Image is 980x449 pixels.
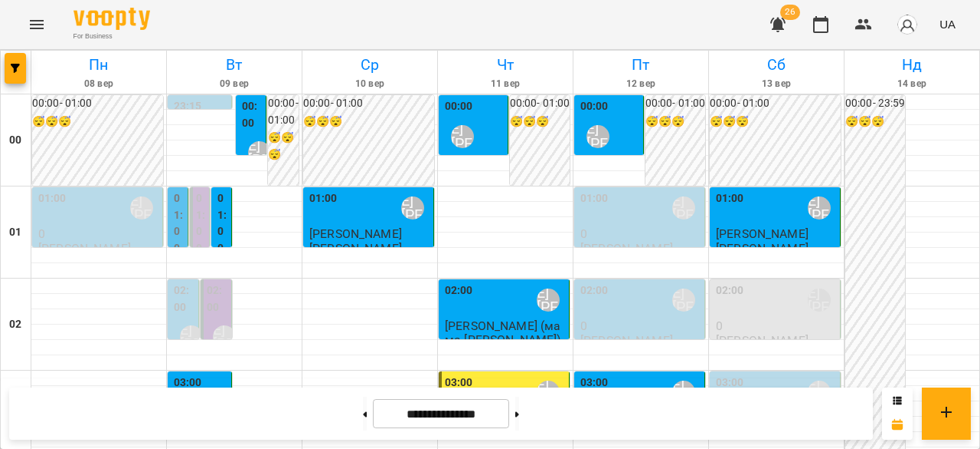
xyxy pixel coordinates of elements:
div: Ліпатьєва Ольга [130,196,153,220]
div: Ліпатьєва Ольга [401,196,424,220]
p: 0 [38,227,159,240]
h6: Нд [847,53,977,77]
h6: 00:00 - 01:00 [510,95,570,112]
h6: Сб [711,53,841,77]
h6: 00:00 - 01:00 [268,95,299,128]
h6: 😴😴😴 [32,114,163,130]
h6: 09 вер [169,77,299,91]
img: avatar_s.png [897,14,918,35]
h6: 08 вер [34,77,164,91]
span: [PERSON_NAME] [445,155,500,183]
span: 26 [780,5,800,20]
p: [PERSON_NAME] [38,242,131,255]
h6: 14 вер [847,77,977,91]
p: [PERSON_NAME] [716,334,808,347]
span: For Business [73,31,150,41]
div: Ліпатьєва Ольга [672,289,695,312]
label: 03:00 [174,375,202,391]
h6: 13 вер [711,77,841,91]
label: 01:00 [196,190,207,256]
p: [PERSON_NAME] [716,242,808,255]
h6: 😴😴😴 [845,114,905,130]
h6: 00:00 - 01:00 [32,95,163,112]
div: Ліпатьєва Ольга [213,325,236,348]
span: [PERSON_NAME] (мама [PERSON_NAME]) [445,319,561,346]
label: 23:15 [174,98,202,115]
h6: 00:00 - 01:00 [710,95,841,112]
button: UA [933,10,962,38]
label: 03:00 [580,375,609,391]
span: UA [939,16,955,32]
label: 02:00 [445,282,473,299]
span: [DEMOGRAPHIC_DATA][PERSON_NAME] [580,155,639,210]
div: Ліпатьєва Ольга [537,289,560,312]
h6: 00 [9,132,21,149]
h6: Пт [576,53,706,77]
h6: 😴😴😴 [268,130,299,163]
label: 01:00 [217,190,228,256]
label: 02:00 [716,282,744,299]
p: 0 [580,227,701,240]
label: 02:00 [580,282,609,299]
h6: Ср [305,53,435,77]
div: Ліпатьєва Ольга [451,125,474,148]
label: 03:00 [445,375,473,391]
h6: Пн [34,53,164,77]
p: [PERSON_NAME] [309,242,402,255]
h6: 00:00 - 23:59 [845,95,905,112]
label: 00:00 [580,98,609,115]
h6: 00:00 - 01:00 [303,95,434,112]
h6: 01 [9,224,21,241]
label: 01:00 [38,190,67,207]
h6: 02 [9,316,21,333]
label: 01:00 [174,190,185,256]
h6: 😴😴😴 [710,114,841,130]
p: 0 [580,319,701,332]
label: 00:00 [242,98,263,131]
label: 03:00 [716,375,744,391]
h6: 😴😴😴 [303,114,434,130]
p: [PERSON_NAME] [580,242,673,255]
h6: 😴😴😴 [645,114,705,130]
h6: 12 вер [576,77,706,91]
p: 0 [716,319,837,332]
label: 02:00 [207,282,228,315]
div: Ліпатьєва Ольга [672,196,695,220]
label: 01:00 [716,190,744,207]
label: 02:00 [174,282,195,315]
label: 01:00 [580,190,609,207]
span: [PERSON_NAME] [716,226,808,241]
p: [PERSON_NAME] [580,334,673,347]
button: Menu [18,6,55,43]
h6: Чт [440,53,570,77]
h6: 😴😴😴 [510,114,570,130]
label: 00:00 [445,98,473,115]
div: Ліпатьєва Ольга [586,125,609,148]
label: 01:00 [309,190,338,207]
h6: Вт [169,53,299,77]
div: Ліпатьєва Ольга [180,325,203,348]
h6: 11 вер [440,77,570,91]
div: Ліпатьєва Ольга [248,141,271,164]
div: Ліпатьєва Ольга [808,196,831,220]
div: Ліпатьєва Ольга [808,289,831,312]
span: [PERSON_NAME] [309,226,402,241]
img: Voopty Logo [73,8,150,30]
h6: 00:00 - 01:00 [645,95,705,112]
h6: 10 вер [305,77,435,91]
